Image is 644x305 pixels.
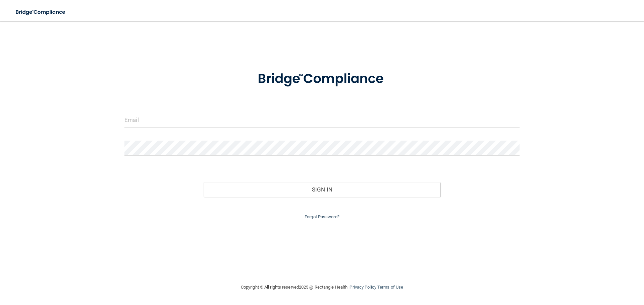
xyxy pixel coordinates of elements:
[10,5,72,19] img: bridge_compliance_login_screen.278c3ca4.svg
[377,285,403,290] a: Terms of Use
[350,285,376,290] a: Privacy Policy
[305,214,339,219] a: Forgot Password?
[244,62,400,96] img: bridge_compliance_login_screen.278c3ca4.svg
[124,112,520,128] input: Email
[200,277,444,298] div: Copyright © All rights reserved 2025 @ Rectangle Health | |
[204,182,441,197] button: Sign In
